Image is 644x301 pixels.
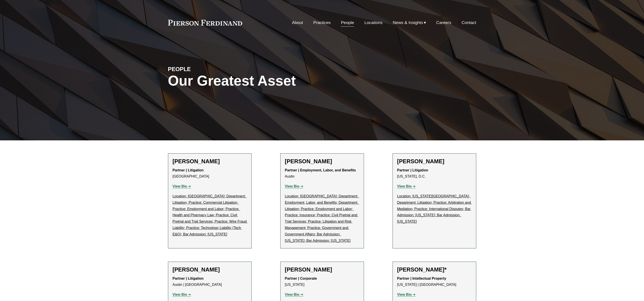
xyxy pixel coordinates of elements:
[397,184,416,188] a: View Bio
[397,275,472,288] p: [US_STATE] | [GEOGRAPHIC_DATA]
[397,184,412,188] strong: View Bio
[397,167,472,180] p: [US_STATE], D.C.
[285,167,359,180] p: Austin
[173,194,248,236] u: Location: [GEOGRAPHIC_DATA]; Department: Litigation; Practice: Commercial Litigation; Practice: E...
[393,18,426,27] a: folder dropdown
[285,266,359,273] h2: [PERSON_NAME]
[341,18,354,27] a: People
[397,293,416,296] a: View Bio
[292,18,303,27] a: About
[313,18,331,27] a: Practices
[173,167,247,180] p: [GEOGRAPHIC_DATA]
[285,293,303,296] a: View Bio
[285,293,299,296] strong: View Bio
[397,293,412,296] strong: View Bio
[173,184,191,188] a: View Bio
[285,275,359,288] p: [US_STATE]
[173,158,247,165] h2: [PERSON_NAME]
[173,266,247,273] h2: [PERSON_NAME]
[173,184,187,188] strong: View Bio
[168,66,245,73] h4: PEOPLE
[393,19,423,27] span: News & Insights
[168,73,373,89] h1: Our Greatest Asset
[436,18,451,27] a: Careers
[173,277,204,280] strong: Partner | Litigation
[397,266,472,273] h2: [PERSON_NAME]*
[173,168,204,172] strong: Partner | Litigation
[397,277,446,280] strong: Partner | Intellectual Property
[285,158,359,165] h2: [PERSON_NAME]
[285,277,317,280] strong: Partner | Corporate
[173,293,187,296] strong: View Bio
[285,168,356,172] strong: Partner | Employment, Labor, and Benefits
[173,275,247,288] p: Austin | [GEOGRAPHIC_DATA]
[397,158,472,165] h2: [PERSON_NAME]
[461,18,476,27] a: Contact
[397,168,428,172] strong: Partner | Litigation
[364,18,382,27] a: Locations
[285,194,359,242] u: Location: [GEOGRAPHIC_DATA]; Department: Employment, Labor, and Benefits; Department: Litigation;...
[173,293,191,296] a: View Bio
[285,184,303,188] a: View Bio
[397,194,472,223] u: Location: [US_STATE][GEOGRAPHIC_DATA]; Department: Litigation; Practice: Arbitration and Mediatio...
[285,184,299,188] strong: View Bio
